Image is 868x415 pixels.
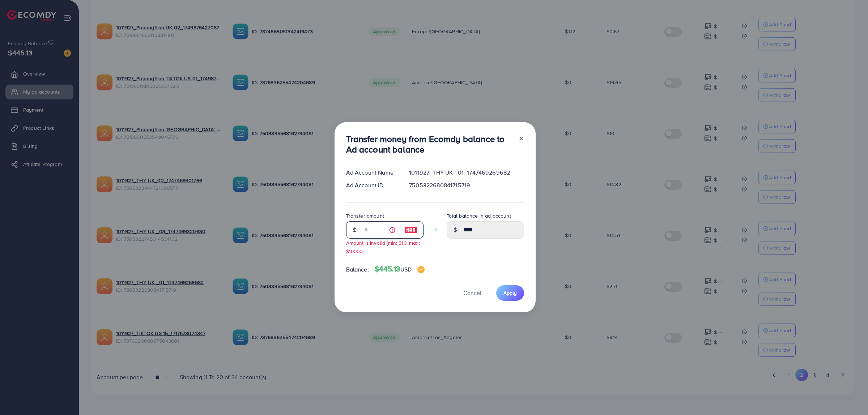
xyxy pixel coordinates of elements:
[346,212,384,219] label: Transfer amount
[454,285,490,301] button: Cancel
[346,239,420,254] small: Amount is invalid (min: $10, max: $10000)
[496,285,524,301] button: Apply
[375,265,425,274] h4: $445.13
[447,212,511,219] label: Total balance in ad account
[400,265,412,273] span: USD
[346,265,369,274] span: Balance:
[340,181,404,189] div: Ad Account ID
[463,289,481,297] span: Cancel
[340,168,404,177] div: Ad Account Name
[403,181,529,189] div: 7505322680841715719
[346,134,512,155] h3: Transfer money from Ecomdy balance to Ad account balance
[404,226,417,234] img: image
[417,266,425,273] img: image
[403,168,529,177] div: 1011927_THY UK _01_1747469269682
[837,382,863,410] iframe: Chat
[503,289,517,296] span: Apply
